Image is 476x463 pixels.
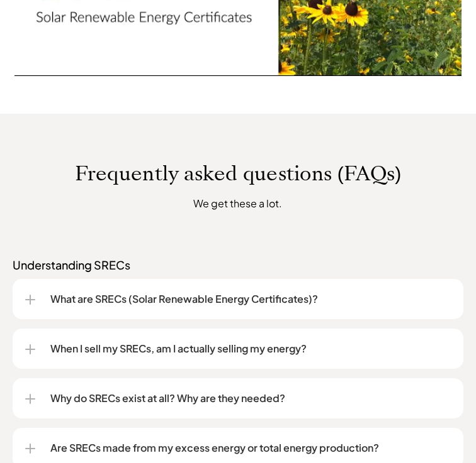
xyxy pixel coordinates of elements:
[50,341,451,356] p: When I sell my SRECs, am I actually selling my energy?
[50,440,451,455] p: Are SRECs made from my excess energy or total energy production?
[91,195,384,211] p: We get these a lot.
[13,161,463,185] p: Frequently asked questions (FAQs)
[13,258,463,273] p: Understanding SRECs
[50,291,451,307] p: What are SRECs (Solar Renewable Energy Certificates)?
[50,391,451,406] p: Why do SRECs exist at all? Why are they needed?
